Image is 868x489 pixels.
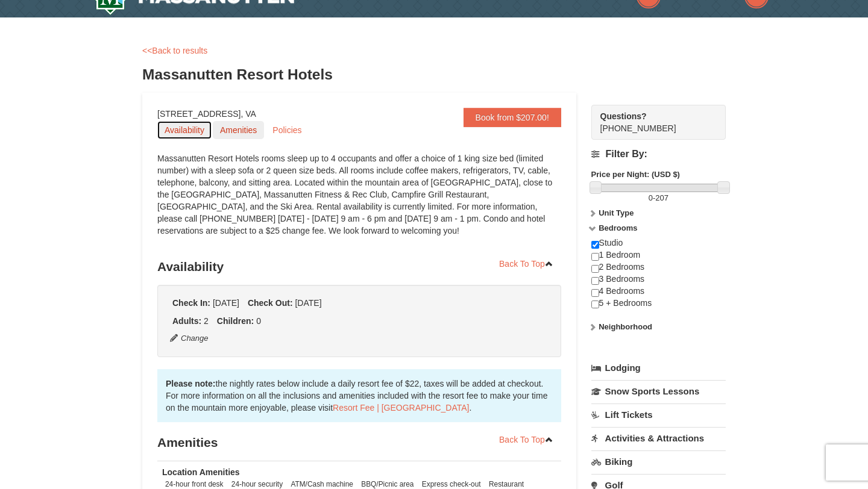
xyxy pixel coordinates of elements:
[591,192,726,204] label: -
[157,121,212,139] a: Availability
[157,369,561,422] div: the nightly rates below include a daily resort fee of $22, taxes will be added at checkout. For m...
[166,379,215,388] strong: Please note:
[591,450,726,473] a: Biking
[591,357,726,379] a: Lodging
[649,193,653,202] span: 0
[204,316,209,326] span: 2
[600,111,647,121] strong: Questions?
[491,431,561,449] a: Back To Top
[591,170,680,179] strong: Price per Night: (USD $)
[256,316,261,326] span: 0
[464,108,561,127] a: Book from $207.00!
[600,110,704,133] span: [PHONE_NUMBER]
[599,322,652,331] strong: Neighborhood
[142,46,207,55] a: <<Back to results
[157,255,561,279] h3: Availability
[157,431,561,455] h3: Amenities
[172,298,210,308] strong: Check In:
[169,332,209,345] button: Change
[333,403,469,413] a: Resort Fee | [GEOGRAPHIC_DATA]
[591,380,726,402] a: Snow Sports Lessons
[217,316,254,326] strong: Children:
[591,149,726,160] h4: Filter By:
[265,121,309,139] a: Policies
[591,237,726,321] div: Studio 1 Bedroom 2 Bedrooms 3 Bedrooms 4 Bedrooms 5 + Bedrooms
[142,63,726,87] h3: Massanutten Resort Hotels
[295,298,321,308] span: [DATE]
[599,208,634,217] strong: Unit Type
[655,193,668,202] span: 207
[157,152,561,249] div: Massanutten Resort Hotels rooms sleep up to 4 occupants and offer a choice of 1 king size bed (li...
[213,121,264,139] a: Amenities
[213,298,239,308] span: [DATE]
[599,223,637,232] strong: Bedrooms
[248,298,293,308] strong: Check Out:
[172,316,201,326] strong: Adults:
[162,467,240,477] strong: Location Amenities
[591,427,726,449] a: Activities & Attractions
[591,403,726,426] a: Lift Tickets
[491,255,561,273] a: Back To Top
